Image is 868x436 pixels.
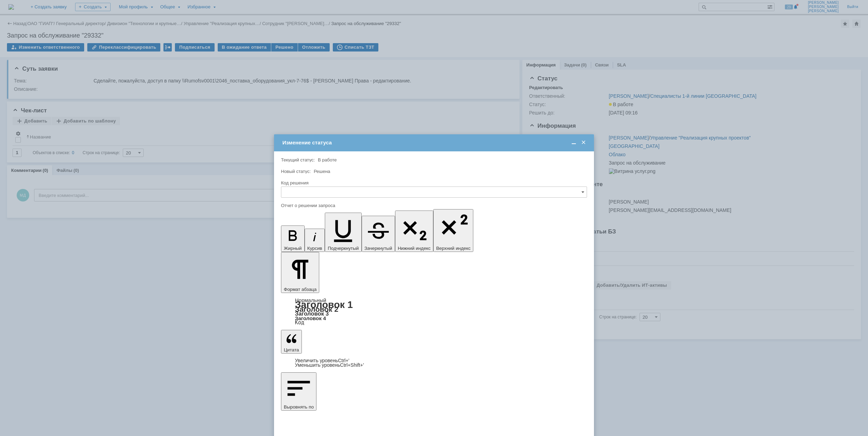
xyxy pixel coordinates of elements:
button: Курсив [305,229,325,252]
span: Ctrl+Shift+' [340,362,364,368]
a: Нормальный [295,297,326,303]
a: Код [295,319,304,326]
span: Закрыть [580,140,587,146]
span: Решена [314,169,330,174]
a: Заголовок 1 [295,299,353,310]
span: Выровнять по [284,404,314,410]
span: Курсив [307,246,322,251]
span: Подчеркнутый [328,246,359,251]
span: Зачеркнутый [364,246,392,251]
button: Нижний индекс [395,211,434,252]
label: Новый статус: [281,169,311,174]
button: Формат абзаца [281,252,319,293]
button: Зачеркнутый [362,216,395,252]
button: Верхний индекс [433,209,473,252]
span: Ctrl+' [338,358,349,363]
a: Заголовок 2 [295,305,338,313]
span: Жирный [284,246,302,251]
a: Заголовок 4 [295,315,326,321]
span: Свернуть (Ctrl + M) [570,140,577,146]
button: Цитата [281,330,302,354]
span: Формат абзаца [284,287,316,292]
span: Нижний индекс [398,246,431,251]
span: Цитата [284,347,299,352]
div: Цитата [281,358,587,367]
button: Жирный [281,225,305,252]
div: Изменение статуса [282,140,587,146]
span: В работе [318,157,337,162]
a: Increase [295,358,349,363]
div: Отчет о решении запроса [281,203,586,208]
div: Код решения [281,181,586,185]
a: Decrease [295,362,364,368]
label: Текущий статус: [281,157,315,162]
div: Формат абзаца [281,298,587,325]
a: Заголовок 3 [295,310,329,317]
span: Верхний индекс [436,246,471,251]
button: Выровнять по [281,372,316,411]
button: Подчеркнутый [325,213,361,252]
